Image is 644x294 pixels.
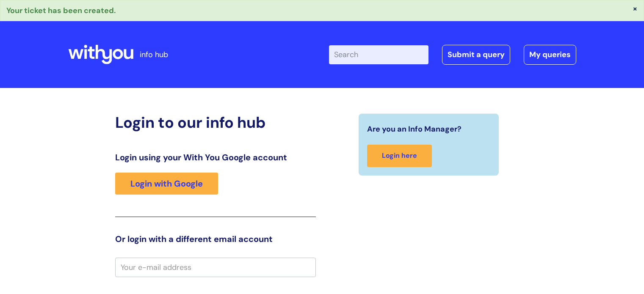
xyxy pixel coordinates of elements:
[367,122,462,136] span: Are you an Info Manager?
[115,258,316,277] input: Your e-mail address
[115,173,218,195] a: Login with Google
[115,152,316,162] h3: Login using your With You Google account
[140,48,168,61] p: info hub
[633,5,638,12] button: ×
[524,45,576,64] a: My queries
[367,145,432,167] a: Login here
[115,113,316,132] h2: Login to our info hub
[329,45,428,64] input: Search
[115,234,316,244] h3: Or login with a different email account
[442,45,510,64] a: Submit a query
